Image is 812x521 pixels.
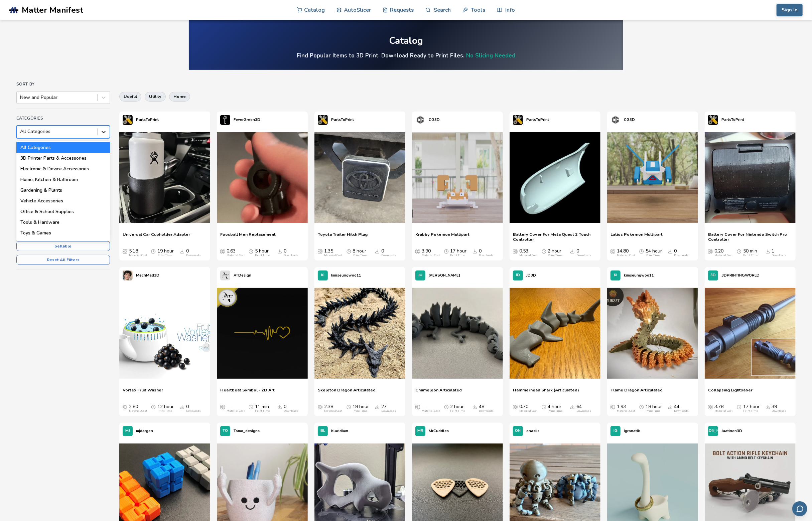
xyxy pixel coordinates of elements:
[151,248,156,254] span: Average Print Time
[119,267,163,284] a: MechMad3D's profileMechMad3D
[513,115,523,125] img: PartsToPrint's profile
[255,409,270,413] div: Print Time
[129,409,147,413] div: Material Cost
[515,429,521,433] span: ON
[415,115,425,125] img: CG3D's profile
[234,427,260,435] p: Tomo_designs
[472,248,477,254] span: Downloads
[721,427,742,435] p: Jaatinen3D
[708,387,753,397] a: Collapsing Lightsaber
[743,254,758,257] div: Print Time
[674,248,689,257] div: 0
[353,248,368,257] div: 8 hour
[180,404,184,409] span: Downloads
[16,196,110,206] div: Vehicle Accessories
[157,409,172,413] div: Print Time
[217,267,255,284] a: ATDesign's profileATDesign
[136,116,159,123] p: PartsToPrint
[347,404,351,409] span: Average Print Time
[708,248,713,254] span: Average Cost
[611,115,621,125] img: CG3D's profile
[255,248,270,257] div: 5 hour
[415,232,469,242] a: Krabby Pokemon Multipart
[324,248,342,257] div: 1.35
[450,248,467,257] div: 17 hour
[450,409,465,413] div: Print Time
[277,248,282,254] span: Downloads
[772,409,787,413] div: Downloads
[737,248,741,254] span: Average Print Time
[510,112,552,128] a: PartsToPrint's profilePartsToPrint
[220,404,225,409] span: Average Cost
[721,272,760,279] p: 3DPRINTINGWORLD
[227,248,245,257] div: 0.63
[772,404,787,413] div: 39
[223,429,228,433] span: TO
[123,232,190,242] span: Universal Car Cupholder Adapter
[617,409,635,413] div: Material Cost
[548,409,563,413] div: Print Time
[576,404,591,413] div: 64
[743,248,758,257] div: 50 min
[646,254,660,257] div: Print Time
[472,404,477,409] span: Downloads
[331,427,348,435] p: bluridium
[646,409,660,413] div: Print Time
[708,404,713,409] span: Average Cost
[249,404,253,409] span: Average Print Time
[16,82,110,86] h4: Sort By
[16,116,110,121] h4: Categories
[16,241,110,251] button: Sellable
[674,404,689,413] div: 44
[347,248,351,254] span: Average Print Time
[714,404,732,413] div: 3.78
[766,248,770,254] span: Downloads
[429,427,449,435] p: MrCuddles
[548,254,563,257] div: Print Time
[513,248,518,254] span: Average Cost
[375,248,380,254] span: Downloads
[381,248,396,257] div: 0
[519,409,537,413] div: Material Cost
[157,248,174,257] div: 19 hour
[516,273,520,278] span: JD
[519,254,537,257] div: Material Cost
[318,232,368,242] a: Toyota Trailer Hitch Plug
[145,92,166,101] button: utility
[123,248,127,254] span: Average Cost
[389,36,423,46] div: Catalog
[16,142,110,153] div: All Categories
[422,409,440,413] div: Material Cost
[169,92,190,101] button: home
[714,248,732,257] div: 0.20
[429,272,460,279] p: [PERSON_NAME]
[123,387,163,397] a: Vortex Fruit Washer
[227,404,231,409] span: —
[16,164,110,174] div: Electronic & Device Accessories
[611,232,663,242] a: Latios Pokemon Multipart
[16,206,110,217] div: Office & School Supplies
[157,404,174,413] div: 12 hour
[513,387,579,397] a: Hammerhead Shark (Articulated)
[284,409,298,413] div: Downloads
[220,387,275,397] a: Heartbeat Symbol - 2D Art
[412,112,443,128] a: CG3D's profileCG3D
[119,92,141,101] button: useful
[737,404,741,409] span: Average Print Time
[297,52,515,59] h4: Find Popular Items to 3D Print. Download Ready to Print Files.
[542,404,546,409] span: Average Print Time
[217,112,264,128] a: FeverGreen3D's profileFeverGreen3D
[708,232,792,242] a: Battery Cover For Nintendo Switch Pro Controller
[450,254,465,257] div: Print Time
[766,404,770,409] span: Downloads
[548,404,563,413] div: 4 hour
[466,52,515,59] a: No Slicing Needed
[227,409,245,413] div: Material Cost
[513,404,518,409] span: Average Cost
